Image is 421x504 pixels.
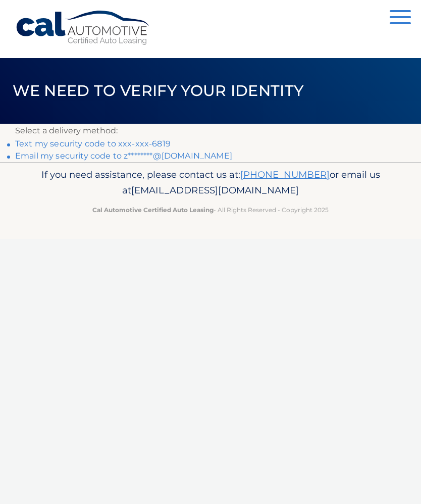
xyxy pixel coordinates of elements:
span: [EMAIL_ADDRESS][DOMAIN_NAME] [131,184,299,196]
p: - All Rights Reserved - Copyright 2025 [15,205,406,215]
a: Text my security code to xxx-xxx-6819 [15,139,171,148]
a: Cal Automotive [15,10,151,46]
p: If you need assistance, please contact us at: or email us at [15,167,406,199]
strong: Cal Automotive Certified Auto Leasing [92,206,214,214]
span: We need to verify your identity [13,81,304,100]
a: Email my security code to z********@[DOMAIN_NAME] [15,151,232,161]
button: Menu [390,10,411,27]
a: [PHONE_NUMBER] [240,169,330,180]
p: Select a delivery method: [15,124,406,138]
